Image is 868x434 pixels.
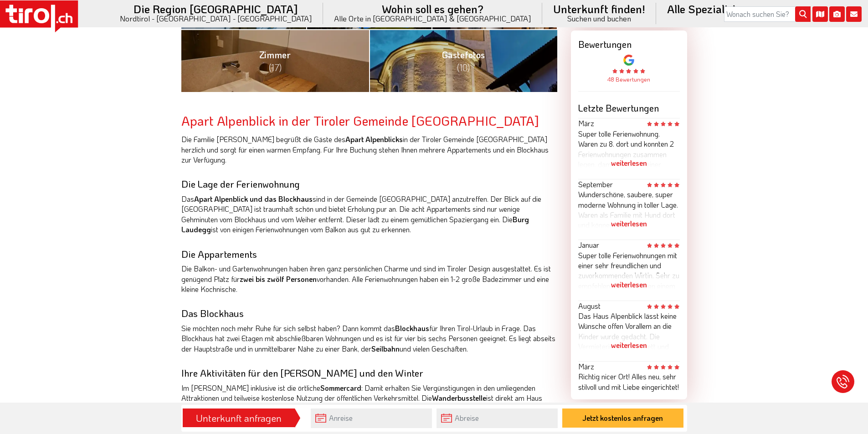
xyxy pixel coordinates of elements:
[371,344,400,353] strong: Seilbahn
[578,189,680,235] div: Wunderschöne, saubere, super moderne Wohnung in toller Lage. Waren als Familie mit Hund dort und ...
[442,49,485,73] span: Gästefotos
[623,55,634,66] img: google
[578,250,680,296] div: Super tolle Ferienwohnungen mit einer sehr freundlichen und zuvorkommenden Wirtin. Sehr zu empfeh...
[846,6,862,22] i: Kontakt
[578,362,594,371] span: März
[181,29,370,92] a: Zimmer (17)
[334,15,531,22] small: Alle Orte in [GEOGRAPHIC_DATA] & [GEOGRAPHIC_DATA]
[724,6,811,22] input: Wonach suchen Sie?
[194,194,313,204] strong: Apart Alpenblick und das Blockhaus
[120,15,312,22] small: Nordtirol - [GEOGRAPHIC_DATA] - [GEOGRAPHIC_DATA]
[578,334,680,357] div: weiterlesen
[181,308,557,318] h3: Das Blockhaus
[181,264,557,294] p: Die Balkon- und Gartenwohnungen haben ihren ganz persönlichen Charme und sind im Tiroler Design a...
[578,129,680,174] div: Super tolle Ferienwohnung. Waren zu 8. dort und konnten 2 Ferienwohnungen zusammen legen, damit w...
[562,408,683,428] button: Jetzt kostenlos anfragen
[269,61,282,73] span: (17)
[345,134,403,144] strong: Apart Alpenblicks
[578,212,680,235] div: weiterlesen
[578,102,680,113] div: Letzte Bewertungen
[181,323,557,354] p: Sie möchten noch mehr Ruhe für sich selbst haben? Dann kommt das für Ihren Tirol-Urlaub in Frage....
[181,194,557,235] p: Das sind in der Gemeinde [GEOGRAPHIC_DATA] anzutreffen. Der Blick auf die [GEOGRAPHIC_DATA] ist t...
[578,311,680,357] div: Das Haus Alpenblick lässt keine Wünsche offen Vorallem an die Kinder wurde gedacht. Die Vermieter...
[578,372,680,392] div: Richtig nicer Ort! Alles neu, sehr stilvoll und mit Liebe eingerichtet!
[812,6,828,22] i: Karte öffnen
[181,214,529,234] strong: Burg Laudegg
[181,134,557,165] p: Die Familie [PERSON_NAME] begrüßt die Gäste des in der Tiroler Gemeinde [GEOGRAPHIC_DATA] herzlic...
[457,61,470,73] span: (10)
[437,408,558,428] input: Abreise
[578,152,680,174] div: weiterlesen
[571,31,687,54] div: Bewertungen
[259,49,291,73] span: Zimmer
[240,274,317,284] strong: zwei bis zwölf Personen
[185,410,292,426] div: Unterkunft anfragen
[553,15,645,22] small: Suchen und buchen
[311,408,432,428] input: Anreise
[578,240,599,250] span: Januar
[395,323,429,333] strong: Blockhaus
[578,118,594,128] span: März
[369,29,557,92] a: Gästefotos (10)
[578,273,680,296] div: weiterlesen
[181,114,557,128] h2: Apart Alpenblick in der Tiroler Gemeinde [GEOGRAPHIC_DATA]
[181,179,557,189] h3: Die Lage der Ferienwohnung
[578,301,601,311] span: August
[181,249,557,259] h3: Die Appartements
[607,76,650,83] a: 48 Bewertungen
[320,383,361,393] strong: Sommercard
[432,393,486,403] strong: Wanderbusstelle
[578,179,613,189] span: September
[829,6,845,22] i: Fotogalerie
[181,368,557,378] h3: Ihre Aktivitäten für den [PERSON_NAME] und den Winter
